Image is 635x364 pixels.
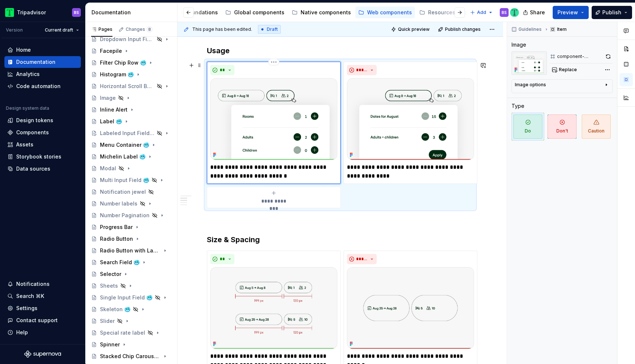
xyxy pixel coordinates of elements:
div: Multi Input Field 🥶 [100,176,149,184]
div: Global components [234,9,284,16]
button: Guidelines [509,24,545,34]
span: Caution [582,114,611,139]
div: Changes [126,26,153,32]
a: Dropdown Input Field 🥶 [88,33,174,45]
span: Current draft [45,27,73,33]
a: Image [88,92,174,104]
div: Home [16,46,31,54]
div: Michelin Label 🥶 [100,153,146,160]
a: Notification jewel [88,186,174,198]
div: Search Field 🥶 [100,259,140,266]
div: Documentation [16,58,55,66]
div: BS [74,10,79,15]
a: Analytics [4,68,81,80]
img: 07d10a28-aa10-4709-87a7-db3c6acaca9c.png [512,51,547,75]
a: Histogram 🥶 [88,69,174,80]
a: Filter Chip Row 🥶 [88,57,174,69]
button: Do [512,113,544,141]
div: Stacked Chip Carousel 🥶 [100,353,161,360]
a: Horizontal Scroll Bar Button [88,80,174,92]
div: Image [512,41,526,48]
a: Components [4,127,81,138]
span: 8 [147,26,153,32]
a: Label 🥶 [88,116,174,127]
div: Code automation [16,83,61,90]
a: Radio Button [88,233,174,245]
span: Preview [557,9,578,16]
span: Do [513,114,542,139]
a: Storybook stories [4,151,81,163]
a: Inline Alert [88,104,174,116]
div: Histogram 🥶 [100,71,134,78]
div: Labeled Input Field 🥶 [100,130,154,137]
span: Draft [267,26,278,32]
img: Thomas Dittmer [510,8,519,17]
div: Radio Button with Label [100,247,161,254]
div: Skeleton 🥶 [100,306,130,313]
span: Don't [548,114,577,139]
a: Native components [289,7,354,18]
div: Number labels [100,200,137,207]
span: Publish [602,9,621,16]
a: Number Pagination [88,210,174,221]
img: 7f6cdaab-e43a-4852-9912-77fd0bfb61fd.png [210,267,337,349]
div: Image options [515,82,546,88]
button: Preview [553,6,589,19]
a: Multi Input Field 🥶 [88,174,174,186]
div: Native components [301,9,351,16]
div: Data sources [16,165,50,172]
div: Documentation [92,9,174,16]
a: Spinner [88,339,174,350]
a: Home [4,44,81,56]
a: Single Input Field 🥶 [88,292,174,303]
a: Settings [4,302,81,314]
div: Notification jewel [100,188,146,196]
div: Page tree [52,5,337,20]
div: Number Pagination [100,212,150,219]
a: Sheets [88,280,174,292]
span: Guidelines [519,26,542,32]
button: TripadvisorBS [1,4,84,20]
span: Quick preview [398,26,430,32]
div: component-context-do [557,54,602,59]
a: Selector [88,268,174,280]
div: Image [100,94,116,102]
div: Single Input Field 🥶 [100,294,153,301]
div: Spinner [100,341,120,348]
svg: Supernova Logo [24,350,61,358]
a: Number labels [88,198,174,210]
button: Help [4,327,81,338]
button: Replace [550,65,580,75]
div: Inline Alert [100,106,128,113]
a: Web components [355,7,415,18]
div: Resources & tools [428,9,475,16]
a: Design tokens [4,114,81,126]
div: Design tokens [16,117,53,124]
a: Global components [222,7,287,18]
div: Version [6,27,23,33]
span: Replace [559,67,577,73]
div: Help [16,329,28,336]
button: Contact support [4,314,81,326]
div: Type [512,102,524,110]
h3: Usage [207,45,474,56]
a: Radio Button with Label [88,245,174,256]
button: Publish [592,6,632,19]
div: Filter Chip Row 🥶 [100,59,146,66]
div: Special rate label [100,329,145,336]
a: Michelin Label 🥶 [88,151,174,163]
button: Don't [546,113,578,141]
div: Slider [100,317,115,325]
a: Code automation [4,80,81,92]
span: Add [477,10,486,15]
div: Pages [91,26,112,32]
div: Analytics [16,70,40,78]
a: Assets [4,139,81,150]
button: Add [468,7,495,18]
div: Design system data [6,105,49,111]
button: Current draft [42,25,82,35]
button: Search ⌘K [4,290,81,302]
a: Skeleton 🥶 [88,303,174,315]
span: This page has been edited. [192,26,252,32]
div: Menu Container 🥶 [100,141,149,149]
